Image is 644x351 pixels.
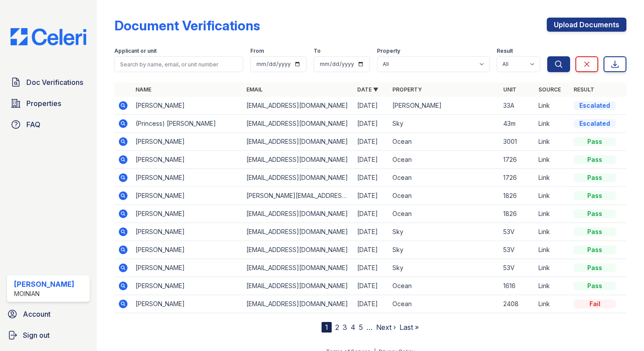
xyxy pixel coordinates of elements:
[574,282,616,290] div: Pass
[377,48,400,55] label: Property
[359,323,363,332] a: 5
[243,97,354,115] td: [EMAIL_ADDRESS][DOMAIN_NAME]
[354,259,389,277] td: [DATE]
[535,133,570,151] td: Link
[132,295,243,313] td: [PERSON_NAME]
[389,223,500,241] td: Sky
[535,187,570,205] td: Link
[574,191,616,200] div: Pass
[243,223,354,241] td: [EMAIL_ADDRESS][DOMAIN_NAME]
[354,295,389,313] td: [DATE]
[243,277,354,295] td: [EMAIL_ADDRESS][DOMAIN_NAME]
[243,205,354,223] td: [EMAIL_ADDRESS][DOMAIN_NAME]
[132,115,243,133] td: (Princess) [PERSON_NAME]
[314,48,321,55] label: To
[535,169,570,187] td: Link
[357,86,378,93] a: Date ▼
[399,323,419,332] a: Last »
[322,322,332,333] div: 1
[389,115,500,133] td: Sky
[574,119,616,128] div: Escalated
[500,241,535,259] td: 53V
[389,277,500,295] td: Ocean
[535,277,570,295] td: Link
[354,151,389,169] td: [DATE]
[243,187,354,205] td: [PERSON_NAME][EMAIL_ADDRESS][DOMAIN_NAME]
[132,169,243,187] td: [PERSON_NAME]
[500,295,535,313] td: 2408
[538,86,561,93] a: Source
[574,263,616,272] div: Pass
[343,323,347,332] a: 3
[132,259,243,277] td: [PERSON_NAME]
[351,323,355,332] a: 4
[114,48,157,55] label: Applicant or unit
[243,169,354,187] td: [EMAIL_ADDRESS][DOMAIN_NAME]
[26,77,83,88] span: Doc Verifications
[132,97,243,115] td: [PERSON_NAME]
[574,101,616,110] div: Escalated
[500,223,535,241] td: 53V
[547,18,626,32] a: Upload Documents
[574,137,616,146] div: Pass
[574,209,616,218] div: Pass
[574,300,616,308] div: Fail
[500,169,535,187] td: 1726
[392,86,422,93] a: Property
[132,205,243,223] td: [PERSON_NAME]
[4,326,93,344] button: Sign out
[354,97,389,115] td: [DATE]
[389,241,500,259] td: Sky
[7,116,90,133] a: FAQ
[354,205,389,223] td: [DATE]
[243,241,354,259] td: [EMAIL_ADDRESS][DOMAIN_NAME]
[535,151,570,169] td: Link
[535,223,570,241] td: Link
[132,133,243,151] td: [PERSON_NAME]
[503,86,516,93] a: Unit
[354,133,389,151] td: [DATE]
[335,323,339,332] a: 2
[250,48,264,55] label: From
[26,98,61,109] span: Properties
[132,223,243,241] td: [PERSON_NAME]
[354,115,389,133] td: [DATE]
[574,155,616,164] div: Pass
[354,241,389,259] td: [DATE]
[500,151,535,169] td: 1726
[366,322,373,333] span: …
[535,97,570,115] td: Link
[4,28,93,45] img: CE_Logo_Blue-a8612792a0a2168367f1c8372b55b34899dd931a85d93a1a3d3e32e68fde9ad4.png
[500,97,535,115] td: 33A
[243,259,354,277] td: [EMAIL_ADDRESS][DOMAIN_NAME]
[389,187,500,205] td: Ocean
[243,133,354,151] td: [EMAIL_ADDRESS][DOMAIN_NAME]
[574,227,616,236] div: Pass
[23,309,51,319] span: Account
[4,305,93,323] a: Account
[389,133,500,151] td: Ocean
[535,205,570,223] td: Link
[14,289,74,298] div: Moinian
[574,86,594,93] a: Result
[135,86,151,93] a: Name
[535,115,570,133] td: Link
[14,279,74,289] div: [PERSON_NAME]
[7,73,90,91] a: Doc Verifications
[535,295,570,313] td: Link
[500,205,535,223] td: 1826
[535,241,570,259] td: Link
[114,56,243,72] input: Search by name, email, or unit number
[132,187,243,205] td: [PERSON_NAME]
[389,295,500,313] td: Ocean
[535,259,570,277] td: Link
[497,48,513,55] label: Result
[500,115,535,133] td: 43m
[389,151,500,169] td: Ocean
[132,151,243,169] td: [PERSON_NAME]
[7,95,90,112] a: Properties
[389,259,500,277] td: Sky
[354,187,389,205] td: [DATE]
[246,86,263,93] a: Email
[354,223,389,241] td: [DATE]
